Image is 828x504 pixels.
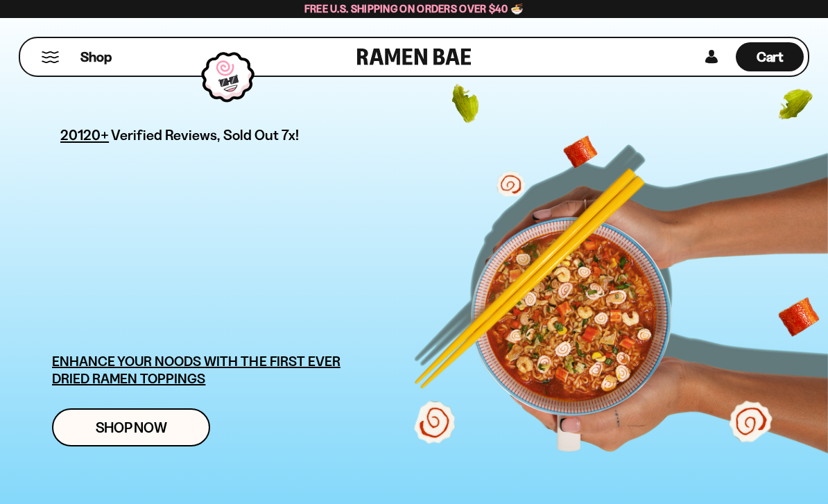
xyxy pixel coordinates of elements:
span: Verified Reviews, Sold Out 7x! [111,126,299,144]
span: Cart [757,49,784,65]
span: Shop Now [96,420,167,435]
span: Free U.S. Shipping on Orders over $40 🍜 [304,2,524,15]
div: Cart [736,38,804,76]
span: 20120+ [60,124,109,146]
a: Shop Now [52,408,210,446]
a: Shop [80,42,112,71]
span: Shop [80,48,112,67]
button: Mobile Menu Trigger [41,51,60,63]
